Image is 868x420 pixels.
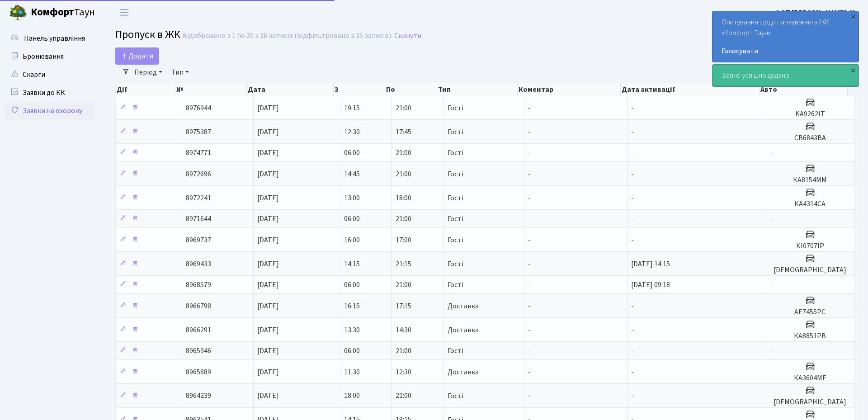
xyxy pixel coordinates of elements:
[770,110,850,118] h5: KA9262IT
[448,302,479,310] span: Доставка
[186,259,211,269] span: 8969433
[115,47,159,65] a: Додати
[115,27,180,42] span: Пропуск в ЖК
[770,398,850,406] h5: [DEMOGRAPHIC_DATA]
[528,325,531,335] span: -
[186,346,211,356] span: 8965946
[344,235,360,245] span: 16:00
[344,367,360,377] span: 11:30
[24,33,85,43] span: Панель управління
[528,301,531,311] span: -
[396,346,411,356] span: 21:00
[396,193,411,203] span: 18:00
[257,301,279,311] span: [DATE]
[759,83,848,96] th: Авто
[770,308,850,316] h5: АЕ7455РС
[448,260,463,268] span: Гості
[528,280,531,290] span: -
[775,8,857,18] b: ФОП [PERSON_NAME]. Н.
[448,194,463,202] span: Гості
[257,193,279,203] span: [DATE]
[396,169,411,179] span: 21:00
[770,280,773,290] span: -
[31,5,95,20] span: Таун
[448,326,479,334] span: Доставка
[344,214,360,224] span: 06:00
[186,301,211,311] span: 8966798
[448,368,479,376] span: Доставка
[770,374,850,382] h5: КА3604МЕ
[257,103,279,113] span: [DATE]
[396,127,411,137] span: 17:45
[186,391,211,401] span: 8964239
[257,214,279,224] span: [DATE]
[396,214,411,224] span: 21:00
[631,259,670,269] span: [DATE] 14:15
[257,235,279,245] span: [DATE]
[116,83,175,96] th: Дії
[770,332,850,340] h5: КА8851РВ
[186,148,211,158] span: 8974771
[396,235,411,245] span: 17:00
[257,367,279,377] span: [DATE]
[113,5,136,20] button: Переключити навігацію
[631,169,634,179] span: -
[448,215,463,222] span: Гості
[131,65,166,80] a: Період
[396,148,411,158] span: 21:00
[344,169,360,179] span: 14:45
[528,127,531,137] span: -
[631,235,634,245] span: -
[631,301,634,311] span: -
[257,169,279,179] span: [DATE]
[770,134,850,142] h5: СВ6843ВА
[631,127,634,137] span: -
[396,391,411,401] span: 21:00
[344,103,360,113] span: 19:15
[528,391,531,401] span: -
[344,391,360,401] span: 18:00
[396,259,411,269] span: 21:15
[186,169,211,179] span: 8972696
[257,325,279,335] span: [DATE]
[448,149,463,156] span: Гості
[448,128,463,136] span: Гості
[344,259,360,269] span: 14:15
[518,83,621,96] th: Коментар
[175,83,247,96] th: №
[528,235,531,245] span: -
[257,148,279,158] span: [DATE]
[631,193,634,203] span: -
[186,325,211,335] span: 8966291
[448,104,463,112] span: Гості
[396,280,411,290] span: 21:00
[344,148,360,158] span: 06:00
[722,46,849,57] a: Голосувати
[5,66,95,84] a: Скарги
[528,193,531,203] span: -
[528,169,531,179] span: -
[186,127,211,137] span: 8975387
[344,301,360,311] span: 16:15
[448,170,463,178] span: Гості
[385,83,437,96] th: По
[257,346,279,356] span: [DATE]
[257,280,279,290] span: [DATE]
[631,367,634,377] span: -
[631,103,634,113] span: -
[5,47,95,66] a: Бронювання
[5,102,95,120] a: Заявки на охорону
[448,281,463,288] span: Гості
[257,127,279,137] span: [DATE]
[247,83,334,96] th: Дата
[770,346,773,356] span: -
[528,214,531,224] span: -
[344,127,360,137] span: 12:30
[186,214,211,224] span: 8971644
[186,193,211,203] span: 8972241
[528,103,531,113] span: -
[770,176,850,184] h5: КА8154ММ
[186,367,211,377] span: 8965889
[334,83,385,96] th: З
[5,84,95,102] a: Заявки до КК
